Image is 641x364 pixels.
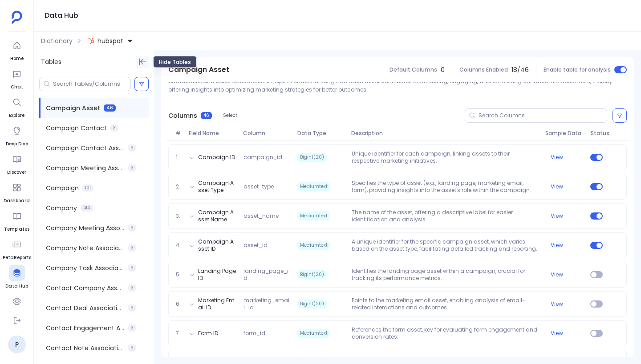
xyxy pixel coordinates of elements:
span: Campaign Asset [168,64,229,75]
span: 3. [172,212,186,220]
span: 3 [128,324,136,332]
span: Dictionary [41,36,73,45]
span: Bigint(20) [297,153,327,162]
button: View [551,183,563,190]
span: 0 [441,65,445,74]
span: Field Name [185,130,239,137]
span: Explore [9,112,25,119]
p: Unique identifier for each campaign, linking assets to their respective marketing initiatives. [348,150,542,164]
span: Mediumtext [297,212,330,220]
span: Contact Company Association [46,284,125,292]
a: Templates [4,208,29,233]
div: Hide Tables [153,56,197,68]
span: Chat [9,84,25,91]
span: landing_page_id [240,268,294,282]
span: 46 [201,112,212,119]
span: Mediumtext [297,329,330,338]
p: References the form asset, key for evaluating form engagement and conversion rates. [348,326,542,340]
span: PetaReports [3,254,31,261]
span: Data Type [294,130,348,137]
span: Description [348,130,542,137]
span: 3 [128,284,136,292]
span: Contact Note Association [46,344,125,352]
a: Dashboard [4,180,30,204]
span: 3 [128,244,136,252]
div: Tables [34,50,154,73]
span: Campaign Contact Association [46,144,125,152]
a: PetaReports [3,236,31,261]
span: 7. [172,330,186,337]
button: View [551,271,563,278]
span: Dashboard [4,197,30,204]
a: Explore [9,94,25,119]
button: hubspot [86,34,135,48]
span: campaign_id [240,154,294,161]
span: 3 [128,224,136,232]
span: 2. [172,183,186,190]
span: 5. [172,271,186,278]
span: 3 [128,144,136,152]
a: P [8,336,26,353]
button: Marketing Email ID [198,297,236,311]
button: View [551,300,563,308]
button: Campaign Asset ID [198,238,236,252]
button: Form ID [198,330,218,337]
img: petavue logo [12,11,22,24]
span: Columns [168,111,197,120]
span: 6. [172,300,186,308]
span: 4. [172,242,186,249]
span: asset_id [240,242,294,249]
span: asset_name [240,212,294,220]
span: 3 [110,124,118,132]
span: Campaign Asset [46,104,100,112]
button: View [551,242,563,249]
p: Identifies the landing page asset within a campaign, crucial for tracking its performance metrics. [348,268,542,282]
span: Company Note Association [46,244,125,252]
p: Specifies the type of asset (e.g., landing page, marketing email, form), providing insights into ... [348,180,542,194]
button: View [551,154,563,161]
span: Discover [7,169,26,176]
h1: Data Hub [45,9,78,22]
button: Campaign ID [198,154,235,161]
span: Templates [4,226,29,233]
span: 3 [128,264,136,272]
span: 3 [128,304,136,312]
button: Hide Tables [136,56,149,68]
span: Sample Data [542,130,587,137]
span: Campaign Meeting Association [46,164,125,172]
span: asset_type [240,183,294,190]
span: 46 [104,104,116,112]
p: A unique identifier for the specific campaign asset, which varies based on the asset type, facili... [348,238,542,252]
a: Settings [7,293,27,318]
span: Company Task Association [46,264,125,272]
span: Home [9,55,25,62]
span: # [172,130,185,137]
span: Columns Enabled [459,66,508,73]
a: Discover [7,151,26,176]
span: 3 [128,164,136,172]
span: Mediumtext [297,241,330,250]
span: Deep Dive [6,140,28,148]
span: Company [46,204,77,212]
a: Home [9,37,25,62]
span: 1. [172,154,186,161]
button: Select [217,110,243,121]
a: Deep Dive [6,123,28,148]
input: Search Columns [479,112,607,119]
span: Default Columns [389,66,437,73]
p: Points to the marketing email asset, enabling analysis of email-related interactions and outcomes. [348,297,542,311]
a: Data Hub [5,265,28,290]
button: Campaign Asset Name [198,209,236,223]
span: Column [239,130,294,137]
span: Bigint(20) [297,300,327,308]
span: 3 [128,344,136,352]
span: 414 [81,204,93,212]
button: Campaign Asset Type [198,180,236,194]
span: 101 [82,184,93,192]
button: Landing Page ID [198,268,236,282]
span: Contact Engagement Association [46,324,125,332]
span: Campaign Contact [46,124,107,132]
span: Bigint(20) [297,270,327,279]
span: form_id [240,330,294,337]
span: hubspot [97,36,123,45]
